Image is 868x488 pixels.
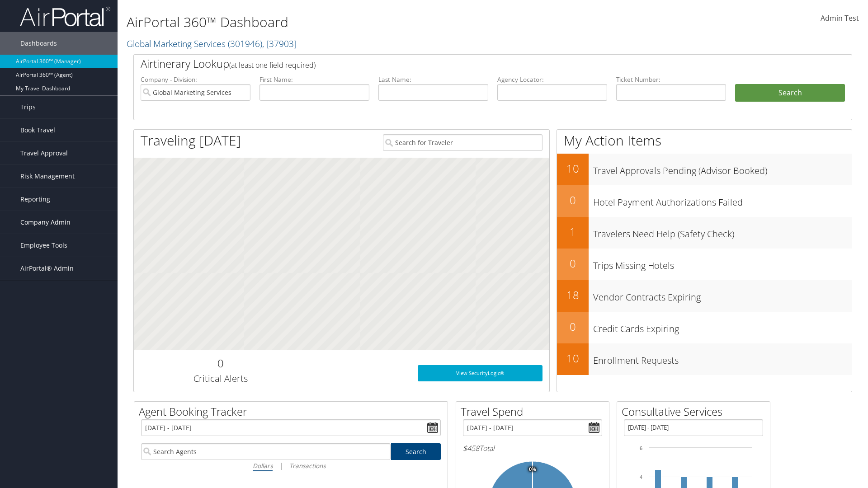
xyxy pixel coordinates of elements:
a: 10Travel Approvals Pending (Advisor Booked) [557,154,852,185]
span: AirPortal® Admin [20,257,74,280]
label: Ticket Number: [616,75,726,84]
div: | [141,460,441,471]
span: Travel Approval [20,142,68,164]
h3: Travel Approvals Pending (Advisor Booked) [593,160,852,177]
a: Admin Test [821,5,859,33]
h1: Traveling [DATE] [141,131,241,150]
h6: Total [463,443,602,453]
span: Company Admin [20,211,71,234]
input: Search for Traveler [383,134,542,151]
h3: Hotel Payment Authorizations Failed [593,192,852,209]
label: Agency Locator: [497,75,607,84]
a: Global Marketing Services [127,38,297,50]
label: Company - Division: [141,75,250,84]
i: Dollars [253,461,273,470]
span: Book Travel [20,119,55,141]
h2: Travel Spend [461,404,609,419]
tspan: 4 [640,474,642,480]
a: 18Vendor Contracts Expiring [557,280,852,312]
tspan: 0% [529,467,536,472]
label: Last Name: [378,75,488,84]
button: Search [735,84,845,102]
span: ( 301946 ) [228,38,262,50]
span: Employee Tools [20,234,67,257]
a: 10Enrollment Requests [557,343,852,375]
h2: 18 [557,287,589,303]
h2: 0 [141,356,300,371]
span: (at least one field required) [229,60,316,70]
a: 0Hotel Payment Authorizations Failed [557,185,852,217]
h3: Trips Missing Hotels [593,255,852,272]
h1: My Action Items [557,131,852,150]
a: 0Credit Cards Expiring [557,312,852,343]
h2: Airtinerary Lookup [141,56,785,71]
input: Search Agents [141,443,391,460]
h3: Travelers Need Help (Safety Check) [593,223,852,240]
h2: 0 [557,256,589,271]
h3: Credit Cards Expiring [593,318,852,335]
h2: Agent Booking Tracker [139,404,448,419]
a: Search [391,443,441,460]
h3: Critical Alerts [141,372,300,385]
h3: Vendor Contracts Expiring [593,286,852,304]
span: Trips [20,96,36,118]
h2: 1 [557,224,589,239]
label: First Name: [259,75,369,84]
a: 1Travelers Need Help (Safety Check) [557,217,852,249]
span: Dashboards [20,32,57,55]
span: , [ 37903 ] [262,38,297,50]
span: Admin Test [821,13,859,23]
h2: 0 [557,192,589,208]
a: View SecurityLogic® [418,365,542,381]
span: $458 [463,443,479,453]
h1: AirPortal 360™ Dashboard [127,13,615,32]
h2: 0 [557,319,589,334]
span: Risk Management [20,165,75,188]
img: airportal-logo.png [20,6,110,27]
i: Transactions [289,461,325,470]
h2: Consultative Services [622,404,770,419]
h3: Enrollment Requests [593,350,852,367]
h2: 10 [557,161,589,176]
h2: 10 [557,351,589,366]
tspan: 6 [640,446,642,451]
a: 0Trips Missing Hotels [557,249,852,280]
span: Reporting [20,188,50,211]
